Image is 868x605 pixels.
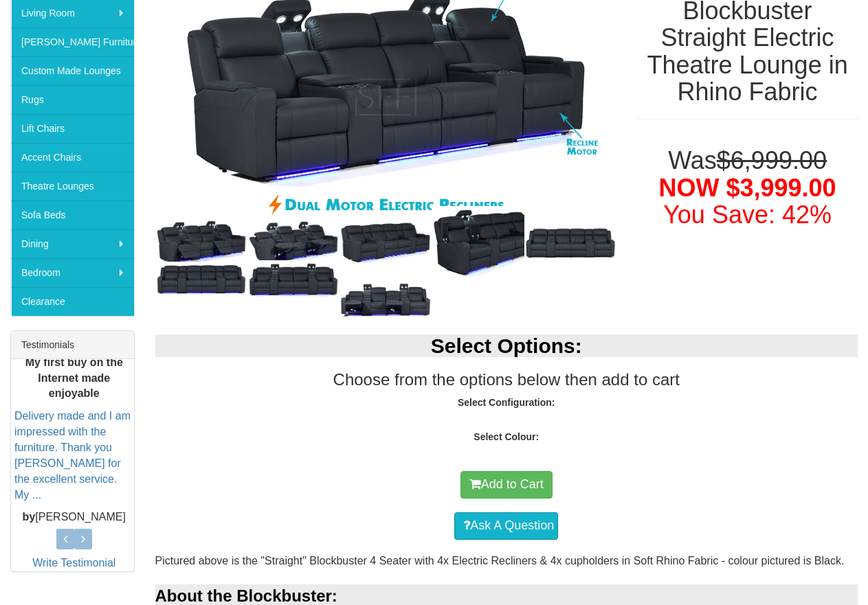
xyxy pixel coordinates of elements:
a: Rugs [11,85,134,114]
h3: Choose from the options below then add to cart [155,371,858,389]
h1: Was [637,147,858,229]
span: NOW $3,999.00 [659,174,836,202]
a: Bedroom [11,258,134,287]
div: Testimonials [11,331,134,359]
a: Dining [11,229,134,258]
strong: Select Configuration: [458,397,555,408]
a: Theatre Lounges [11,172,134,201]
a: Write Testimonial [32,557,115,569]
a: Sofa Beds [11,201,134,229]
a: [PERSON_NAME] Furniture [11,27,134,56]
font: You Save: 42% [663,201,832,229]
a: Lift Chairs [11,114,134,143]
a: Clearance [11,287,134,316]
del: $6,999.00 [717,146,827,174]
button: Add to Cart [460,471,553,499]
a: Delivery made and I am impressed with the furniture. Thank you [PERSON_NAME] for the excellent se... [14,410,131,500]
b: Select Options: [431,334,582,357]
b: by [23,511,36,523]
a: Accent Chairs [11,143,134,172]
p: [PERSON_NAME] [14,510,134,525]
b: My first buy on the Internet made enjoyable [25,356,123,400]
strong: Select Colour: [474,431,539,442]
a: Ask A Question [454,512,558,540]
a: Custom Made Lounges [11,56,134,85]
